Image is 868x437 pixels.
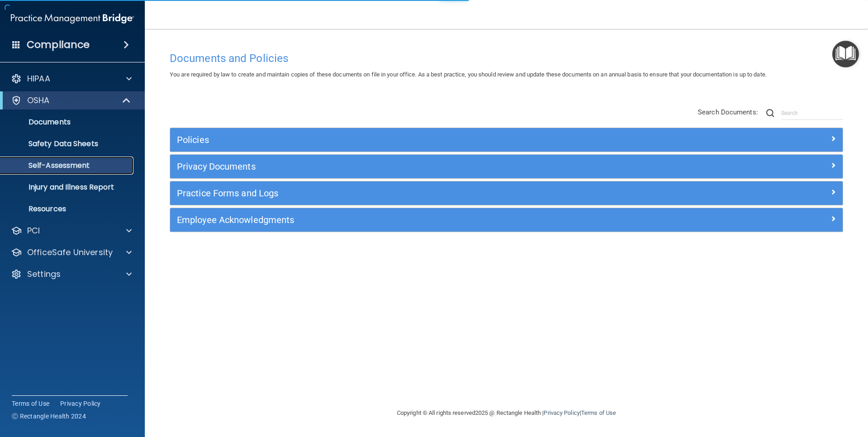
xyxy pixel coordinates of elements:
[11,225,132,236] a: PCI
[341,399,672,427] div: Copyright © All rights reserved 2025 @ Rectangle Health | |
[6,139,129,148] p: Safety Data Sheets
[170,52,843,64] h4: Documents and Policies
[12,412,86,421] span: Ⓒ Rectangle Health 2024
[27,225,40,236] p: PCI
[27,247,113,258] p: OfficeSafe University
[6,183,129,192] p: Injury and Illness Report
[177,215,668,225] h5: Employee Acknowledgments
[581,409,616,416] a: Terms of Use
[170,71,767,78] span: You are required by law to create and maintain copies of these documents on file in your office. ...
[766,109,774,117] img: ic-search.3b580494.png
[177,133,836,147] a: Policies
[177,213,836,227] a: Employee Acknowledgments
[11,269,132,280] a: Settings
[544,409,579,416] a: Privacy Policy
[177,159,836,174] a: Privacy Documents
[60,399,101,408] a: Privacy Policy
[823,375,857,409] iframe: Drift Widget Chat Controller
[12,399,49,408] a: Terms of Use
[177,161,668,171] h5: Privacy Documents
[832,41,859,67] button: Open Resource Center
[27,269,61,280] p: Settings
[11,95,131,106] a: OSHA
[177,135,668,145] h5: Policies
[6,118,129,127] p: Documents
[6,204,129,214] p: Resources
[177,186,836,200] a: Practice Forms and Logs
[27,95,50,106] p: OSHA
[27,38,90,51] h4: Compliance
[11,73,132,84] a: HIPAA
[11,9,134,28] img: PMB logo
[781,106,843,120] input: Search
[698,108,758,116] span: Search Documents:
[6,161,129,170] p: Self-Assessment
[27,73,50,84] p: HIPAA
[177,188,668,198] h5: Practice Forms and Logs
[11,247,132,258] a: OfficeSafe University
